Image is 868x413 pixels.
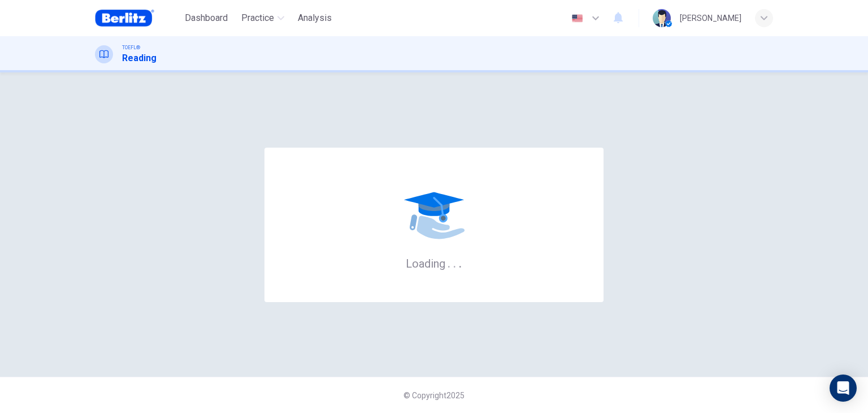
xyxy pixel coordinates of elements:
span: Practice [241,11,274,25]
a: Berlitz Brasil logo [95,7,180,29]
img: Profile picture [653,9,671,27]
div: [PERSON_NAME] [680,11,741,25]
img: Berlitz Brasil logo [95,7,154,29]
span: TOEFL® [122,44,140,51]
div: Open Intercom Messenger [830,375,857,402]
h6: . [447,253,451,272]
span: Analysis [298,11,332,25]
h6: . [453,253,457,272]
h6: . [458,253,462,272]
button: Practice [237,8,289,28]
button: Analysis [293,8,336,28]
img: en [570,14,584,23]
button: Dashboard [180,8,232,28]
span: © Copyright 2025 [403,391,465,400]
span: Dashboard [185,11,228,25]
h6: Loading [406,256,462,270]
h1: Reading [122,51,157,65]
